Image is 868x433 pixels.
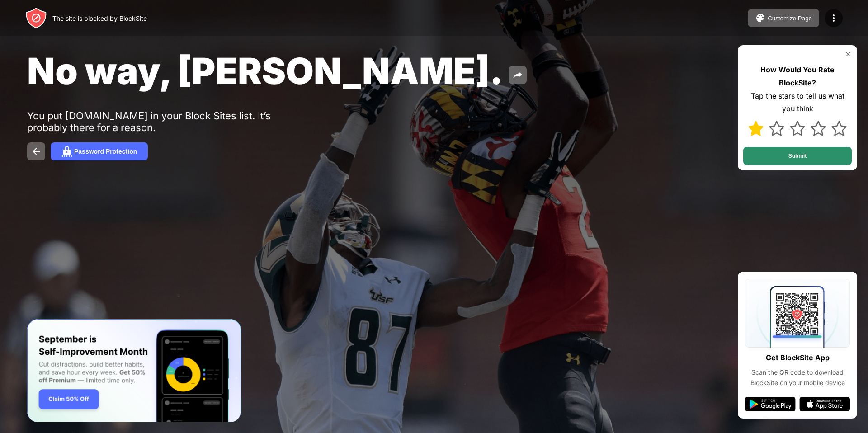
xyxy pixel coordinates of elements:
img: back.svg [31,146,42,157]
img: password.svg [61,146,72,157]
img: google-play.svg [745,397,796,411]
div: Tap the stars to tell us what you think [743,89,852,116]
img: star.svg [811,121,826,136]
div: Scan the QR code to download BlockSite on your mobile device [745,367,850,388]
img: app-store.svg [799,397,850,411]
img: star-full.svg [748,121,764,136]
div: The site is blocked by BlockSite [52,14,147,22]
button: Password Protection [51,142,148,160]
div: Customize Page [768,15,812,22]
img: qrcode.svg [745,279,850,348]
img: star.svg [790,121,805,136]
div: Password Protection [74,148,137,155]
span: No way, [PERSON_NAME]. [27,49,503,93]
img: pallet.svg [755,13,766,24]
div: You put [DOMAIN_NAME] in your Block Sites list. It’s probably there for a reason. [27,110,307,133]
button: Customize Page [748,9,819,27]
img: menu-icon.svg [828,13,839,24]
img: star.svg [769,121,784,136]
iframe: Banner [27,319,241,423]
div: Get BlockSite App [766,351,830,364]
img: rate-us-close.svg [844,51,852,58]
img: share.svg [512,70,523,80]
button: Submit [743,147,852,165]
div: How Would You Rate BlockSite? [743,63,852,89]
img: header-logo.svg [25,7,47,29]
img: star.svg [831,121,847,136]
